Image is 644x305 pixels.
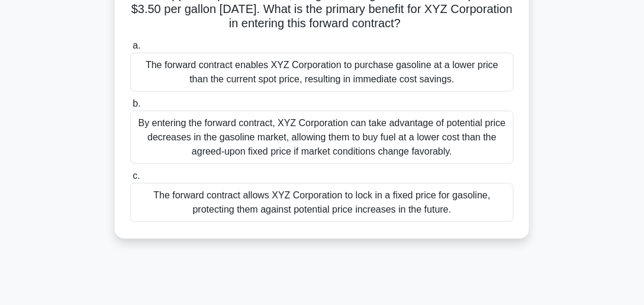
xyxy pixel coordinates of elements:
[130,111,514,164] div: By entering the forward contract, XYZ Corporation can take advantage of potential price decreases...
[133,98,140,108] span: b.
[133,171,140,181] span: c.
[130,183,514,222] div: The forward contract allows XYZ Corporation to lock in a fixed price for gasoline, protecting the...
[130,53,514,92] div: The forward contract enables XYZ Corporation to purchase gasoline at a lower price than the curre...
[133,40,140,50] span: a.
